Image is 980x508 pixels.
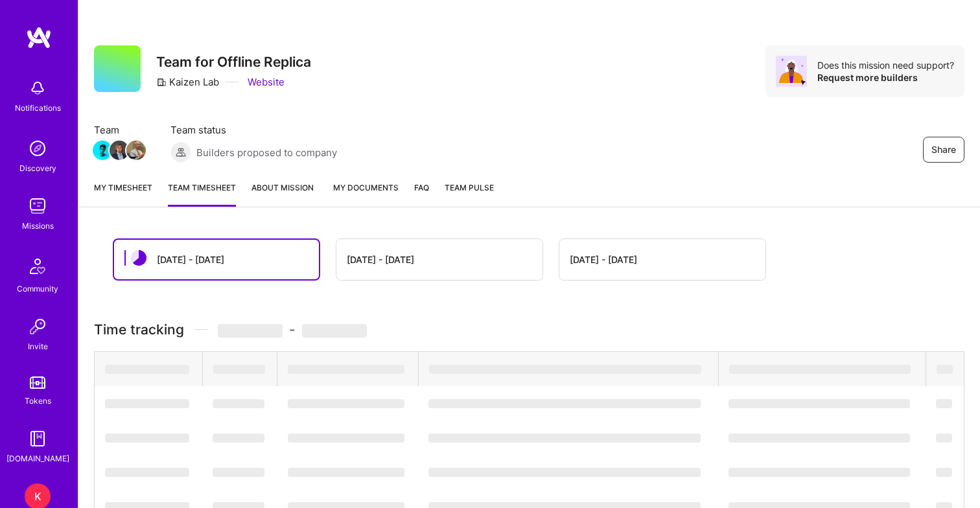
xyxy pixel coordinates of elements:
[213,365,265,374] span: ‌
[156,54,311,70] h3: Team for Offline Replica
[170,123,337,137] span: Team status
[25,193,51,219] img: teamwork
[729,468,910,477] span: ‌
[156,77,167,87] i: icon CompanyGray
[19,161,56,175] div: Discovery
[817,71,954,84] div: Request more builders
[30,376,45,389] img: tokens
[94,181,152,207] a: My timesheet
[110,141,129,160] img: Team Member Avatar
[936,433,952,443] span: ‌
[111,139,128,161] a: Team Member Avatar
[931,143,956,156] span: Share
[570,253,637,266] div: [DATE] - [DATE]
[776,56,807,87] img: Avatar
[302,324,367,338] span: ‌
[15,101,61,115] div: Notifications
[445,183,494,192] span: Team Pulse
[218,321,367,338] span: -
[25,394,51,408] div: Tokens
[729,365,911,374] span: ‌
[156,75,219,89] div: Kaizen Lab
[729,433,910,443] span: ‌
[105,433,189,443] span: ‌
[288,468,404,477] span: ‌
[6,452,69,465] div: [DOMAIN_NAME]
[288,399,404,408] span: ‌
[25,135,51,161] img: discovery
[936,468,952,477] span: ‌
[329,181,399,195] span: My Documents
[94,139,111,161] a: Team Member Avatar
[817,59,954,71] div: Does this mission need support?
[288,365,404,374] span: ‌
[105,399,189,408] span: ‌
[22,219,54,233] div: Missions
[729,399,910,408] span: ‌
[168,181,236,207] a: Team timesheet
[213,468,264,477] span: ‌
[428,433,701,443] span: ‌
[126,141,146,160] img: Team Member Avatar
[251,181,314,207] a: About Mission
[218,324,283,338] span: ‌
[22,251,53,282] img: Community
[170,142,191,163] img: Builders proposed to company
[25,75,51,101] img: bell
[445,181,494,207] a: Team Pulse
[25,314,51,340] img: Invite
[105,365,189,374] span: ‌
[131,250,146,266] img: status icon
[429,365,701,374] span: ‌
[94,123,145,137] span: Team
[157,253,224,266] div: [DATE] - [DATE]
[128,139,145,161] a: Team Member Avatar
[923,137,964,163] button: Share
[428,399,701,408] span: ‌
[936,399,952,408] span: ‌
[347,253,414,266] div: [DATE] - [DATE]
[213,433,264,443] span: ‌
[414,181,429,207] a: FAQ
[25,426,51,452] img: guide book
[105,468,189,477] span: ‌
[428,468,701,477] span: ‌
[245,75,285,89] a: Website
[329,181,399,207] a: My Documents
[288,433,404,443] span: ‌
[937,365,953,374] span: ‌
[196,146,337,159] span: Builders proposed to company
[28,340,48,353] div: Invite
[94,321,964,338] h3: Time tracking
[93,141,112,160] img: Team Member Avatar
[26,26,52,49] img: logo
[213,399,264,408] span: ‌
[17,282,58,295] div: Community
